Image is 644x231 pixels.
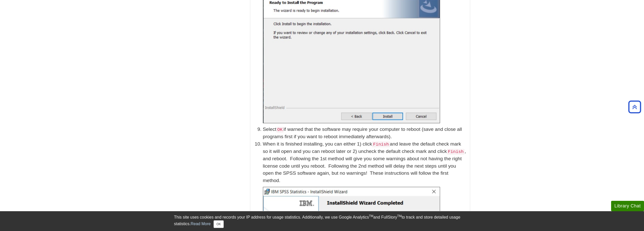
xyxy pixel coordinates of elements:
[611,201,644,211] button: Library Chat
[397,214,402,218] sup: TM
[214,220,223,228] button: Close
[174,214,470,228] div: This site uses cookies and records your IP address for usage statistics. Additionally, we use Goo...
[263,126,467,140] li: Select if warned that the software may require your computer to reboot (save and close all progra...
[369,214,373,218] sup: TM
[263,140,467,184] p: When it is finished installing, you can either 1) click and leave the default check mark so it wi...
[372,141,390,147] code: Finish
[447,149,465,155] code: Finish
[191,222,211,226] a: Read More
[276,127,284,133] code: OK
[627,103,643,110] a: Back to Top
